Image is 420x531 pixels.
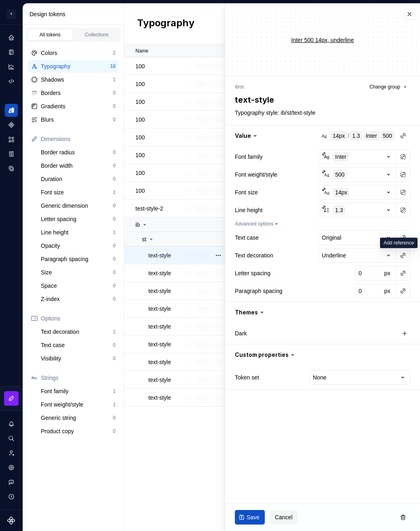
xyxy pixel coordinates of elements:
[135,48,148,54] p: Name
[235,171,277,179] div: Font weight/style
[41,135,116,143] div: Dimensions
[135,98,145,106] p: 100
[355,284,382,298] input: 0
[38,411,119,424] a: Generic string0
[38,253,119,265] a: Paragraph spacing0
[5,60,18,73] a: Analytics
[135,221,140,229] p: ib
[148,376,171,384] p: text-style
[238,84,240,90] li: /
[77,32,117,38] div: Collections
[5,417,18,430] div: Notifications
[38,339,119,352] a: Text case0
[382,268,393,279] button: px
[113,162,116,169] div: 0
[148,322,171,331] p: text-style
[318,150,396,164] button: AgInter
[148,305,171,313] p: text-style
[113,355,116,362] div: 0
[113,269,116,276] div: 0
[113,176,116,182] div: 0
[380,238,418,248] div: Add reference
[135,187,145,195] p: 100
[113,149,116,156] div: 0
[113,401,116,408] div: 1
[41,162,113,170] div: Border width
[41,427,113,435] div: Product copy
[38,352,119,365] a: Visibility0
[5,447,18,459] a: Invite team
[28,86,119,99] a: Borders0
[28,46,119,59] a: Colors2
[38,199,119,212] a: Generic dimension0
[235,234,259,242] div: Text case
[235,251,273,259] div: Text decoration
[148,394,171,402] p: text-style
[41,387,113,395] div: Font family
[148,358,171,366] p: text-style
[7,516,15,525] a: Supernova Logo
[38,239,119,252] a: Opacity0
[318,167,396,182] button: Ag500
[384,270,390,276] span: px
[235,510,265,525] button: Save
[38,146,119,159] a: Border radius0
[5,118,18,131] div: Components
[5,476,18,489] button: Contact support
[113,342,116,348] div: 0
[5,162,18,175] a: Data sources
[148,340,171,348] p: text-style
[38,266,119,279] a: Size0
[41,116,113,124] div: Blurs
[333,188,349,197] div: 14px
[41,268,113,276] div: Size
[38,213,119,225] a: Letter spacing0
[110,63,116,70] div: 18
[113,329,116,335] div: 1
[30,10,120,18] div: Design tokens
[41,49,113,57] div: Colors
[113,76,116,83] div: 1
[270,510,298,525] button: Cancel
[225,36,420,44] div: Inter 500 14px, underline
[38,398,119,411] a: Font weight/style1
[41,414,113,422] div: Generic string
[41,215,113,223] div: Letter spacing
[5,147,18,160] div: Storybook stories
[38,293,119,306] a: Z-index0
[235,329,247,337] label: Dark
[135,204,163,213] p: test-style-2
[355,266,382,280] input: 0
[113,428,116,434] div: 0
[235,153,262,161] div: Font family
[28,73,119,86] a: Shadows1
[5,104,18,117] div: Design tokens
[5,75,18,88] a: Code automation
[135,133,145,141] p: 100
[369,84,400,90] span: Change group
[137,17,194,31] h2: Typography
[5,432,18,445] div: Search ⌘K
[113,256,116,262] div: 0
[5,133,18,146] div: Assets
[113,90,116,96] div: 0
[5,31,18,44] a: Home
[135,62,145,70] p: 100
[233,93,409,107] textarea: text-style
[41,76,113,84] div: Shadows
[384,288,390,294] span: px
[233,107,409,118] textarea: Typography style: ib/st/text-style
[235,221,280,227] button: Advanced options
[5,46,18,59] a: Documentation
[135,116,145,124] p: 100
[235,269,270,277] div: Letter spacing
[2,5,21,23] button: T
[5,461,18,474] a: Settings
[41,228,113,236] div: Line height
[113,282,116,289] div: 0
[41,374,116,382] div: Strings
[240,84,244,90] li: st
[366,81,410,93] button: Change group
